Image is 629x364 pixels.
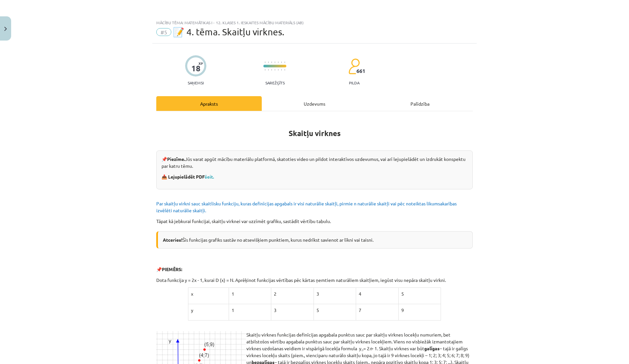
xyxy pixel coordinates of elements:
img: icon-short-line-57e1e144782c952c97e751825c79c345078a6d821885a25fce030b3d8c18986b.svg [281,61,282,63]
em: n [370,345,372,351]
p: 📌 Jūs varat apgūt mācību materiālu platformā, skatoties video un pildot interaktīvos uzdevumus, v... [162,156,467,169]
img: icon-short-line-57e1e144782c952c97e751825c79c345078a6d821885a25fce030b3d8c18986b.svg [275,69,275,71]
img: icon-short-line-57e1e144782c952c97e751825c79c345078a6d821885a25fce030b3d8c18986b.svg [268,61,269,63]
div: Palīdzība [367,96,473,111]
b: galīgas [424,345,440,351]
div: Apraksts [156,96,262,111]
img: icon-short-line-57e1e144782c952c97e751825c79c345078a6d821885a25fce030b3d8c18986b.svg [271,69,272,71]
span: XP [199,61,203,65]
img: icon-short-line-57e1e144782c952c97e751825c79c345078a6d821885a25fce030b3d8c18986b.svg [265,69,265,71]
p: y [191,307,226,314]
p: pilda [349,80,359,85]
img: icon-short-line-57e1e144782c952c97e751825c79c345078a6d821885a25fce030b3d8c18986b.svg [265,61,265,63]
p: 9 [401,307,438,314]
img: icon-short-line-57e1e144782c952c97e751825c79c345078a6d821885a25fce030b3d8c18986b.svg [278,61,278,63]
p: 1 [232,307,268,314]
p: 5 [401,290,438,297]
div: 18 [191,64,200,73]
img: icon-close-lesson-0947bae3869378f0d4975bcd49f059093ad1ed9edebbc8119c70593378902aed.svg [4,27,7,31]
span: #5 [156,28,171,36]
p: 3 [316,290,353,297]
img: icon-short-line-57e1e144782c952c97e751825c79c345078a6d821885a25fce030b3d8c18986b.svg [275,61,275,63]
img: icon-short-line-57e1e144782c952c97e751825c79c345078a6d821885a25fce030b3d8c18986b.svg [281,69,282,71]
p: 1 [232,290,268,297]
p: x [191,290,226,297]
p: 📌 [156,266,473,273]
p: Saņemsi [185,80,206,85]
div: Uzdevums [262,96,367,111]
img: icon-short-line-57e1e144782c952c97e751825c79c345078a6d821885a25fce030b3d8c18986b.svg [284,61,285,63]
img: students-c634bb4e5e11cddfef0936a35e636f08e4e9abd3cc4e673bd6f9a4125e45ecb1.svg [348,58,360,75]
img: icon-short-line-57e1e144782c952c97e751825c79c345078a6d821885a25fce030b3d8c18986b.svg [278,69,278,71]
div: Šīs funkcijas grafiks sastāv no atsevišķiem punktiem, kurus nedrīkst savienot ar līkni vai taisni. [156,231,473,249]
p: 3 [274,307,311,314]
span: 661 [356,68,365,74]
p: Dota funkcija y = 2x - 1, kurai D (x) = N. Aprēķinot funkcijas vērtības pēc kārtas ņemtiem naturā... [156,277,473,284]
strong: Piezīme. [167,156,185,162]
p: 5 [316,307,353,314]
strong: 📥 Lejupielādēt PDF [162,174,215,180]
img: icon-short-line-57e1e144782c952c97e751825c79c345078a6d821885a25fce030b3d8c18986b.svg [271,61,272,63]
b: Atceries! [163,237,182,243]
p: Sarežģīts [265,80,285,85]
img: icon-short-line-57e1e144782c952c97e751825c79c345078a6d821885a25fce030b3d8c18986b.svg [268,69,269,71]
em: n [361,347,363,352]
p: 2 [274,290,311,297]
span: Par skaitļu virkni sauc skaitlisku funkciju, kuras definīcijas apgabals ir visi naturālie skaitļi... [156,200,457,213]
p: 7 [359,307,395,314]
a: šeit. [205,174,214,180]
span: 📝 4. tēma. Skaitļu virknes. [173,26,284,37]
b: Skaitļu virknes [289,129,341,138]
b: PIEMĒRS: [162,266,182,272]
div: Mācību tēma: Matemātikas i - 12. klases 1. ieskaites mācību materiāls (ab) [156,20,473,25]
p: Tāpat kā jebkurai funkcijai, skaitļu virknei var uzzīmēt grafiku, sastādīt vērtību tabulu. [156,218,473,225]
img: icon-short-line-57e1e144782c952c97e751825c79c345078a6d821885a25fce030b3d8c18986b.svg [284,69,285,71]
p: 4 [359,290,395,297]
